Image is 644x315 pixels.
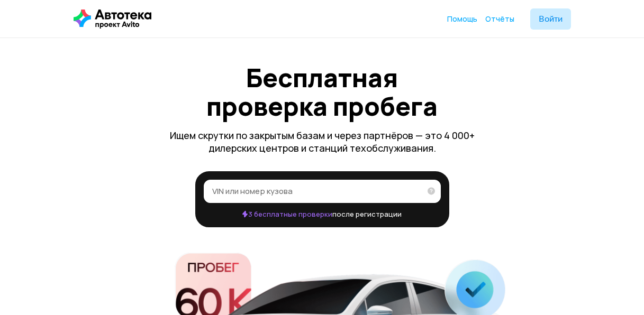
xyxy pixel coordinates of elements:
[242,209,332,219] span: 3 бесплатные проверки
[164,129,481,154] p: Ищем скрутки по закрытым базам и через партнёров — это 4 000+ дилерских центров и станций техобсл...
[204,209,441,219] p: после регистрации
[195,63,449,121] h1: Бесплатная проверка пробега
[447,14,477,24] a: Помощь
[212,186,421,196] input: VIN или номер кузова
[485,14,514,24] span: Отчёты
[485,14,514,24] a: Отчёты
[530,8,571,30] button: Войти
[447,14,477,24] span: Помощь
[539,15,563,23] span: Войти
